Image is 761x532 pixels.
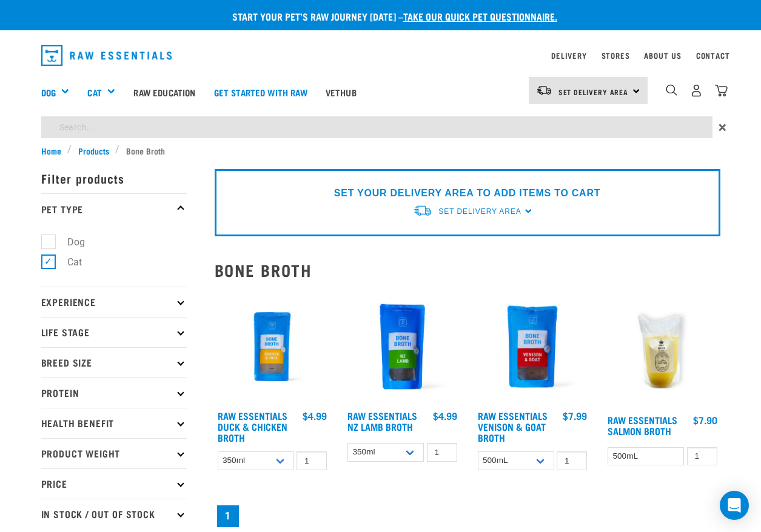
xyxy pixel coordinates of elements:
div: $4.99 [433,410,457,421]
a: Dog [41,85,56,99]
input: Search... [41,116,712,138]
a: Contact [696,53,730,58]
input: 1 [557,451,587,470]
a: Raw Essentials Duck & Chicken Broth [218,413,287,440]
p: SET YOUR DELIVERY AREA TO ADD ITEMS TO CART [334,186,600,201]
input: 1 [687,447,717,466]
p: Protein [41,377,187,408]
img: Raw Essentials New Zealand Lamb Bone Broth For Cats & Dogs [344,289,460,405]
a: take our quick pet questionnaire. [403,13,557,19]
a: Cat [87,85,101,99]
nav: pagination [215,503,720,530]
p: Experience [41,287,187,317]
img: home-icon@2x.png [715,84,728,97]
a: About Us [644,53,681,58]
p: Breed Size [41,347,187,377]
p: Filter products [41,163,187,193]
h2: Bone Broth [215,261,720,279]
div: $4.99 [303,410,327,421]
img: van-moving.png [536,85,552,96]
span: Products [78,144,109,157]
img: home-icon-1@2x.png [666,84,677,96]
a: Raw Essentials NZ Lamb Broth [347,413,417,429]
a: Page 1 [217,505,239,527]
a: Raw Education [124,68,204,116]
a: Raw Essentials Venison & Goat Broth [478,413,548,440]
a: Delivery [551,53,586,58]
img: van-moving.png [413,204,432,217]
p: Price [41,468,187,499]
p: In Stock / Out Of Stock [41,499,187,529]
span: Home [41,144,61,157]
a: Vethub [317,68,366,116]
p: Product Weight [41,438,187,468]
p: Pet Type [41,193,187,224]
span: Set Delivery Area [438,207,521,216]
div: $7.90 [693,414,717,425]
label: Dog [48,234,90,250]
img: Salmon Broth [605,289,720,408]
a: Home [41,144,68,157]
p: Life Stage [41,317,187,347]
a: Products [72,144,115,157]
img: Raw Essentials Logo [41,45,172,66]
a: Stores [602,53,630,58]
img: Raw Essentials Venison Goat Novel Protein Hypoallergenic Bone Broth Cats & Dogs [475,289,591,405]
span: Set Delivery Area [558,90,629,94]
label: Cat [48,254,87,270]
div: $7.99 [563,410,587,421]
nav: breadcrumbs [41,144,720,157]
div: Open Intercom Messenger [720,491,749,520]
nav: dropdown navigation [32,40,730,71]
span: × [719,116,726,138]
input: 1 [427,443,457,462]
input: 1 [297,451,327,470]
img: user.png [690,84,703,97]
p: Health Benefit [41,408,187,438]
a: Raw Essentials Salmon Broth [608,417,677,433]
a: Get started with Raw [205,68,317,116]
img: RE Product Shoot 2023 Nov8793 1 [215,289,330,405]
